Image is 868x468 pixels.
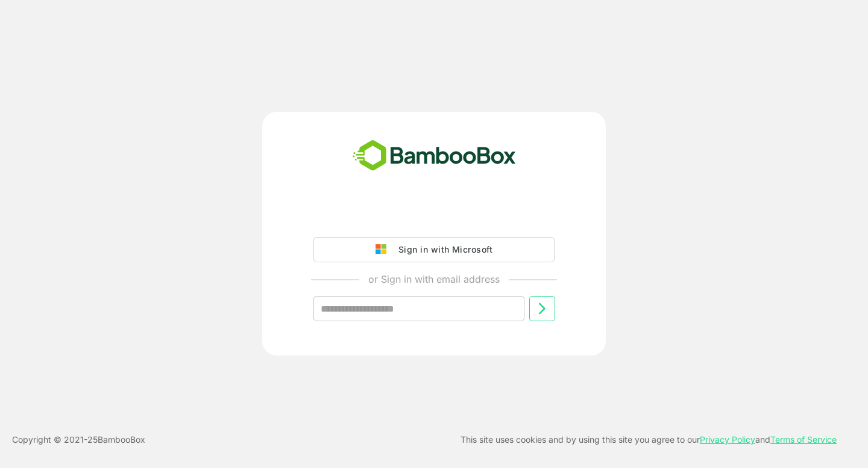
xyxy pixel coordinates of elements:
[392,242,492,257] div: Sign in with Microsoft
[307,203,561,230] iframe: Sign in with Google Button
[461,433,837,447] p: This site uses cookies and by using this site you agree to our and
[12,433,145,447] p: Copyright © 2021- 25 BambooBox
[770,434,837,445] a: Terms of Service
[368,272,500,286] p: or Sign in with email address
[346,136,523,176] img: bamboobox
[376,244,392,255] img: google
[700,434,755,445] a: Privacy Policy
